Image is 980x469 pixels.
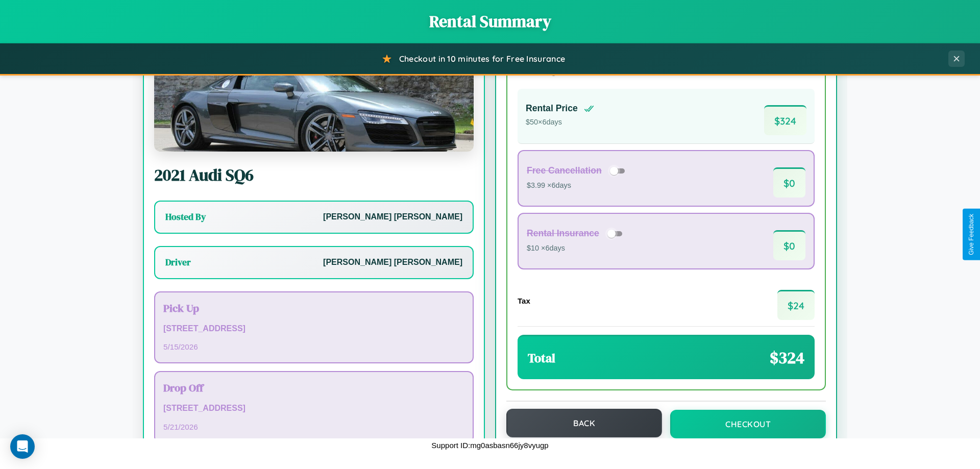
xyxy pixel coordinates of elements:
[163,401,464,416] p: [STREET_ADDRESS]
[527,179,628,192] p: $3.99 × 6 days
[773,230,805,260] span: $ 0
[968,214,975,255] div: Give Feedback
[10,434,35,459] div: Open Intercom Messenger
[10,10,970,33] h1: Rental Summary
[165,211,206,223] h3: Hosted By
[165,256,191,268] h3: Driver
[323,255,462,270] p: [PERSON_NAME] [PERSON_NAME]
[399,54,565,64] span: Checkout in 10 minutes for Free Insurance
[163,340,464,354] p: 5 / 15 / 2026
[163,322,464,336] p: [STREET_ADDRESS]
[526,103,578,114] h4: Rental Price
[163,420,464,434] p: 5 / 21 / 2026
[154,50,474,152] img: Audi SQ6
[431,438,548,452] p: Support ID: mg0asbasn66jy8vyugp
[154,164,474,186] h2: 2021 Audi SQ6
[163,380,464,395] h3: Drop Off
[527,228,599,239] h4: Rental Insurance
[527,165,602,176] h4: Free Cancellation
[773,167,805,198] span: $ 0
[518,297,530,305] h4: Tax
[323,210,462,225] p: [PERSON_NAME] [PERSON_NAME]
[670,410,826,438] button: Checkout
[526,116,594,129] p: $ 50 × 6 days
[770,347,804,369] span: $ 324
[777,290,815,320] span: $ 24
[528,350,555,366] h3: Total
[527,242,626,255] p: $10 × 6 days
[506,409,662,437] button: Back
[163,301,464,315] h3: Pick Up
[764,105,806,135] span: $ 324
